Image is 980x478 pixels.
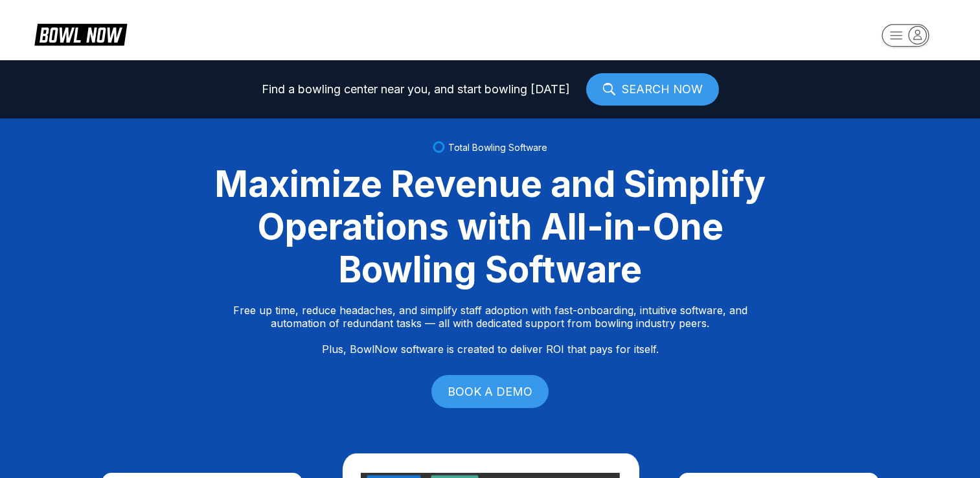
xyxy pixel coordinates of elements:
p: Free up time, reduce headaches, and simplify staff adoption with fast-onboarding, intuitive softw... [233,304,747,356]
span: Find a bowling center near you, and start bowling [DATE] [262,83,570,96]
div: Maximize Revenue and Simplify Operations with All-in-One Bowling Software [199,163,782,291]
span: Total Bowling Software [448,142,547,153]
a: BOOK A DEMO [431,375,549,408]
a: SEARCH NOW [586,73,719,106]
